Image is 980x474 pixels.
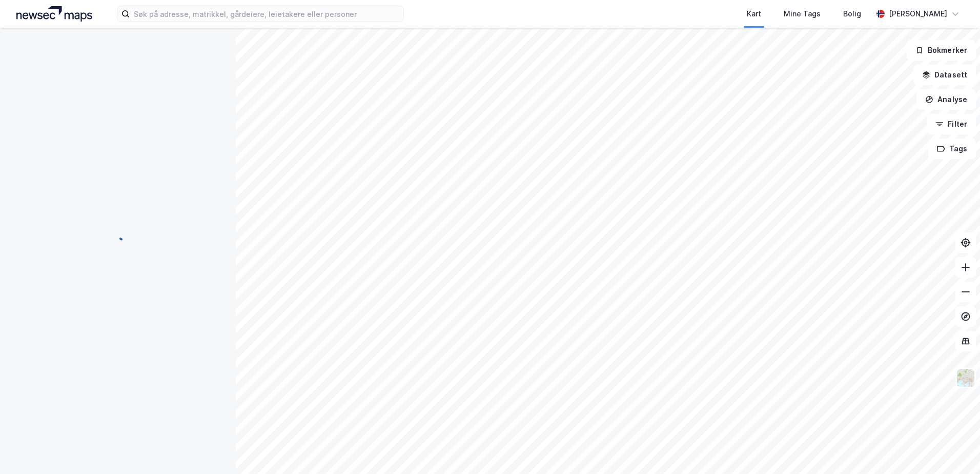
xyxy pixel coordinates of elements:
[929,425,980,474] div: Kontrollprogram for chat
[16,6,92,22] img: logo.a4113a55bc3d86da70a041830d287a7e.svg
[110,236,126,253] img: spinner.a6d8c91a73a9ac5275cf975e30b51cfb.svg
[747,8,761,20] div: Kart
[130,6,403,22] input: Søk på adresse, matrikkel, gårdeiere, leietakere eller personer
[843,8,861,20] div: Bolig
[907,40,976,61] button: Bokmerker
[927,114,976,134] button: Filter
[913,65,976,85] button: Datasett
[916,89,976,110] button: Analyse
[929,425,980,474] iframe: Chat Widget
[956,368,975,388] img: Z
[889,8,947,20] div: [PERSON_NAME]
[928,139,976,159] button: Tags
[784,8,821,20] div: Mine Tags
